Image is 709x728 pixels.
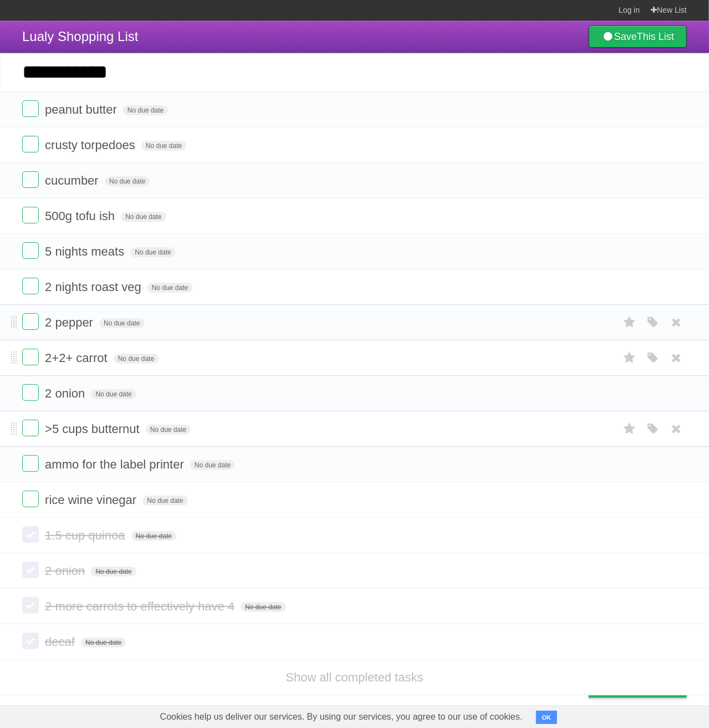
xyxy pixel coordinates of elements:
[45,103,120,116] span: peanut butter
[149,706,534,728] span: Cookies help us deliver our services. By using our services, you agree to our use of cookies.
[45,245,127,258] span: 5 nights meats
[241,602,285,612] span: No due date
[22,562,39,578] label: Done
[637,31,674,42] b: This List
[45,315,96,329] span: 2 pepper
[612,678,681,698] span: Buy me a coffee
[619,313,640,332] label: Star task
[146,425,191,435] span: No due date
[45,599,237,613] span: 2 more carrots to effectively have 4
[589,26,687,48] a: SaveThis List
[45,457,187,471] span: ammo for the label printer
[45,209,118,223] span: 500g tofu ish
[22,313,39,330] label: Done
[105,176,150,186] span: No due date
[130,247,175,257] span: No due date
[45,280,144,294] span: 2 nights roast veg
[123,105,168,115] span: No due date
[22,29,138,44] span: Lualy Shopping List
[121,212,166,222] span: No due date
[190,460,235,470] span: No due date
[619,420,640,438] label: Star task
[45,493,139,507] span: rice wine vinegar
[45,528,127,542] span: 1.5 cup quinoa
[22,278,39,294] label: Done
[91,567,136,577] span: No due date
[147,283,192,293] span: No due date
[81,638,126,648] span: No due date
[22,455,39,472] label: Done
[22,242,39,259] label: Done
[141,141,186,151] span: No due date
[22,491,39,507] label: Done
[131,531,176,541] span: No due date
[45,138,138,152] span: crusty torpedoes
[619,349,640,367] label: Star task
[22,207,39,223] label: Done
[45,174,101,187] span: cucumber
[114,354,159,364] span: No due date
[22,171,39,188] label: Done
[536,711,558,724] button: OK
[99,318,144,328] span: No due date
[22,526,39,543] label: Done
[142,496,187,506] span: No due date
[22,384,39,401] label: Done
[22,633,39,649] label: Done
[91,389,136,399] span: No due date
[22,100,39,117] label: Done
[45,564,88,578] span: 2 onion
[22,136,39,152] label: Done
[45,386,88,400] span: 2 onion
[45,351,110,365] span: 2+2+ carrot
[45,635,78,649] span: decaf
[22,420,39,436] label: Done
[22,349,39,365] label: Done
[22,597,39,614] label: Done
[285,670,423,684] a: Show all completed tasks
[45,422,142,436] span: >5 cups butternut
